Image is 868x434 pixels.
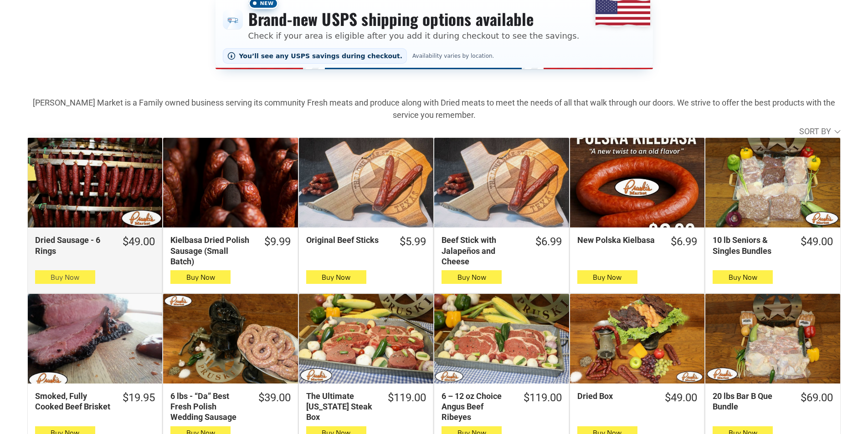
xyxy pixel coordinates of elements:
span: Availability varies by location. [411,53,496,59]
div: $5.99 [400,235,426,249]
div: 10 lb Seniors & Singles Bundles [713,235,788,256]
p: Check if your area is eligible after you add it during checkout to see the savings. [248,30,580,42]
a: $6.99New Polska Kielbasa [570,235,704,249]
div: $119.00 [388,391,426,405]
a: 6 – 12 oz Choice Angus Beef Ribeyes [434,294,569,384]
a: $69.0020 lbs Bar B Que Bundle [705,391,840,412]
div: $49.00 [665,391,697,405]
strong: [PERSON_NAME] Market is a Family owned business serving its community Fresh meats and produce alo... [33,98,835,120]
a: Original Beef Sticks [299,138,433,227]
div: $49.00 [801,235,833,249]
a: $9.99Kielbasa Dried Polish Sausage (Small Batch) [163,235,298,267]
a: $49.00Dried Box [570,391,704,405]
a: $49.0010 lb Seniors & Singles Bundles [705,235,840,256]
div: The Ultimate [US_STATE] Steak Box [306,391,376,423]
span: Buy Now [593,273,621,282]
a: Kielbasa Dried Polish Sausage (Small Batch) [163,138,298,227]
a: Beef Stick with Jalapeños and Cheese [434,138,569,227]
a: 20 lbs Bar B Que Bundle [705,294,840,384]
a: $119.00The Ultimate [US_STATE] Steak Box [299,391,433,423]
a: Dried Box [570,294,704,384]
a: $49.00Dried Sausage - 6 Rings [28,235,162,256]
button: Buy Now [442,270,502,284]
button: Buy Now [577,270,637,284]
h3: Brand-new USPS shipping options available [248,9,580,29]
button: Buy Now [170,270,231,284]
a: New Polska Kielbasa [570,138,704,227]
div: 20 lbs Bar B Que Bundle [713,391,788,412]
a: $6.99Beef Stick with Jalapeños and Cheese [434,235,569,267]
div: New Polska Kielbasa [577,235,659,245]
a: $39.006 lbs - “Da” Best Fresh Polish Wedding Sausage [163,391,298,423]
a: $5.99Original Beef Sticks [299,235,433,249]
div: 6 lbs - “Da” Best Fresh Polish Wedding Sausage [170,391,246,423]
button: Buy Now [306,270,366,284]
div: Dried Sausage - 6 Rings [35,235,111,256]
a: Smoked, Fully Cooked Beef Brisket [28,294,162,384]
div: 6 – 12 oz Choice Angus Beef Ribeyes [442,391,511,423]
button: Buy Now [35,270,95,284]
span: You’ll see any USPS savings during checkout. [239,52,403,60]
span: Buy Now [186,273,215,282]
div: $6.99 [671,235,697,249]
a: The Ultimate Texas Steak Box [299,294,433,384]
a: 10 lb Seniors &amp; Singles Bundles [705,138,840,227]
div: $19.95 [123,391,155,405]
a: $19.95Smoked, Fully Cooked Beef Brisket [28,391,162,412]
div: Beef Stick with Jalapeños and Cheese [442,235,523,267]
span: Buy Now [729,273,757,282]
div: $6.99 [535,235,562,249]
button: Buy Now [713,270,773,284]
span: Buy Now [457,273,486,282]
div: Dried Box [577,391,653,401]
span: Buy Now [51,273,79,282]
a: $119.006 – 12 oz Choice Angus Beef Ribeyes [434,391,569,423]
a: Dried Sausage - 6 Rings [28,138,162,227]
div: Kielbasa Dried Polish Sausage (Small Batch) [170,235,252,267]
div: $69.00 [801,391,833,405]
div: Smoked, Fully Cooked Beef Brisket [35,391,111,412]
div: $9.99 [264,235,291,249]
div: Original Beef Sticks [306,235,388,245]
span: Buy Now [322,273,350,282]
div: $119.00 [524,391,562,405]
a: 6 lbs - “Da” Best Fresh Polish Wedding Sausage [163,294,298,384]
div: $49.00 [123,235,155,249]
div: $39.00 [258,391,291,405]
